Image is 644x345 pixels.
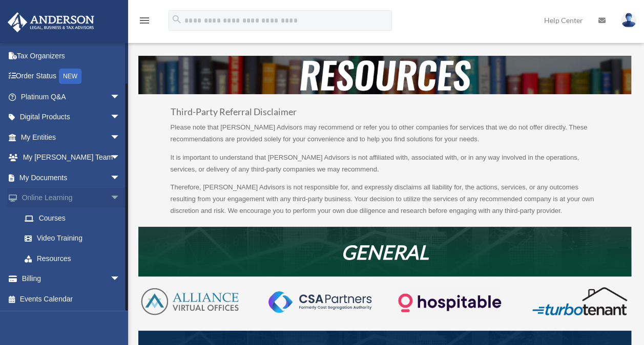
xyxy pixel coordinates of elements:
[110,269,131,290] span: arrow_drop_down
[398,286,501,319] img: Logo-transparent-dark
[7,107,136,127] a: Digital Productsarrow_drop_down
[138,56,631,94] img: resources-header
[7,269,136,289] a: Billingarrow_drop_down
[110,127,131,148] span: arrow_drop_down
[14,248,131,269] a: Resources
[528,286,631,316] img: turbotenant
[7,147,136,168] a: My [PERSON_NAME] Teamarrow_drop_down
[171,14,182,25] i: search
[59,69,81,84] div: NEW
[171,152,599,182] p: It is important to understand that [PERSON_NAME] Advisors is not affiliated with, associated with...
[171,182,599,217] p: Therefore, [PERSON_NAME] Advisors is not responsible for, and expressly disclaims all liability f...
[14,228,136,249] a: Video Training
[138,286,241,317] img: AVO-logo-1-color
[138,14,151,27] i: menu
[110,188,131,209] span: arrow_drop_down
[5,12,97,32] img: Anderson Advisors Platinum Portal
[341,240,429,264] em: GENERAL
[110,87,131,107] span: arrow_drop_down
[138,18,151,27] a: menu
[7,167,136,188] a: My Documentsarrow_drop_down
[110,167,131,188] span: arrow_drop_down
[110,147,131,168] span: arrow_drop_down
[7,127,136,147] a: My Entitiesarrow_drop_down
[621,13,636,28] img: User Pic
[268,291,371,312] img: CSA-partners-Formerly-Cost-Segregation-Authority
[7,46,136,66] a: Tax Organizers
[7,188,136,208] a: Online Learningarrow_drop_down
[7,87,136,107] a: Platinum Q&Aarrow_drop_down
[7,289,136,309] a: Events Calendar
[171,122,599,152] p: Please note that [PERSON_NAME] Advisors may recommend or refer you to other companies for service...
[7,66,136,87] a: Order StatusNEW
[171,107,599,122] h3: Third-Party Referral Disclaimer
[14,208,136,228] a: Courses
[110,107,131,128] span: arrow_drop_down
